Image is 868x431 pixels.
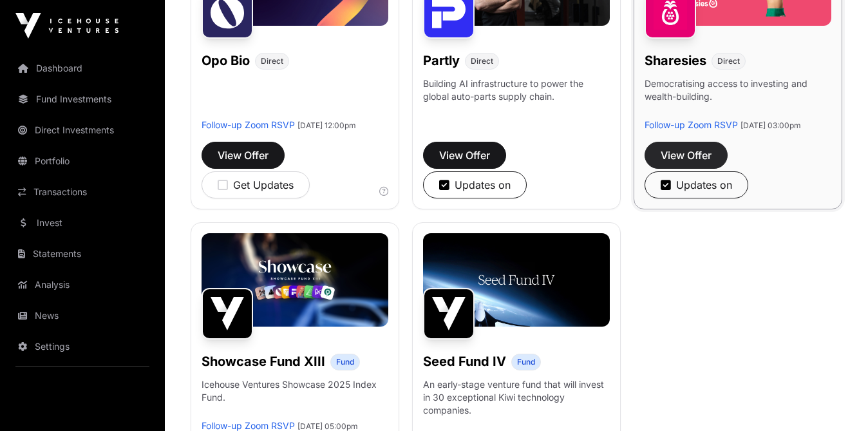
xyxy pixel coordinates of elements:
[645,142,728,169] button: View Offer
[645,52,706,70] h1: Sharesies
[423,352,506,370] h1: Seed Fund IV
[297,421,358,431] span: [DATE] 05:00pm
[10,209,155,237] a: Invest
[10,85,155,113] a: Fund Investments
[10,332,155,361] a: Settings
[261,56,283,66] span: Direct
[645,119,738,130] a: Follow-up Zoom RSVP
[202,420,295,431] a: Follow-up Zoom RSVP
[10,178,155,206] a: Transactions
[645,171,748,198] button: Updates on
[10,116,155,144] a: Direct Investments
[423,142,506,169] button: View Offer
[439,177,511,193] div: Updates on
[10,54,155,82] a: Dashboard
[423,378,610,417] p: An early-stage venture fund that will invest in 30 exceptional Kiwi technology companies.
[645,77,831,119] p: Democratising access to investing and wealth-building.
[15,13,118,39] img: Icehouse Ventures Logo
[202,171,310,198] button: Get Updates
[202,378,388,404] p: Icehouse Ventures Showcase 2025 Index Fund.
[661,148,712,163] span: View Offer
[202,352,325,370] h1: Showcase Fund XIII
[297,120,356,130] span: [DATE] 12:00pm
[218,177,294,193] div: Get Updates
[202,142,285,169] button: View Offer
[202,233,388,327] img: Showcase-Fund-Banner-1.jpg
[717,56,740,66] span: Direct
[218,148,269,163] span: View Offer
[661,177,732,193] div: Updates on
[741,120,801,130] span: [DATE] 03:00pm
[423,288,475,340] img: Seed Fund IV
[10,147,155,175] a: Portfolio
[423,77,610,119] p: Building AI infrastructure to power the global auto-parts supply chain.
[423,233,610,327] img: Seed-Fund-4_Banner.jpg
[517,357,535,367] span: Fund
[202,52,250,70] h1: Opo Bio
[202,288,253,340] img: Showcase Fund XIII
[439,148,490,163] span: View Offer
[423,52,460,70] h1: Partly
[471,56,493,66] span: Direct
[10,271,155,299] a: Analysis
[10,302,155,330] a: News
[423,171,527,198] button: Updates on
[336,357,354,367] span: Fund
[10,240,155,268] a: Statements
[202,119,295,130] a: Follow-up Zoom RSVP
[804,369,868,431] iframe: Chat Widget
